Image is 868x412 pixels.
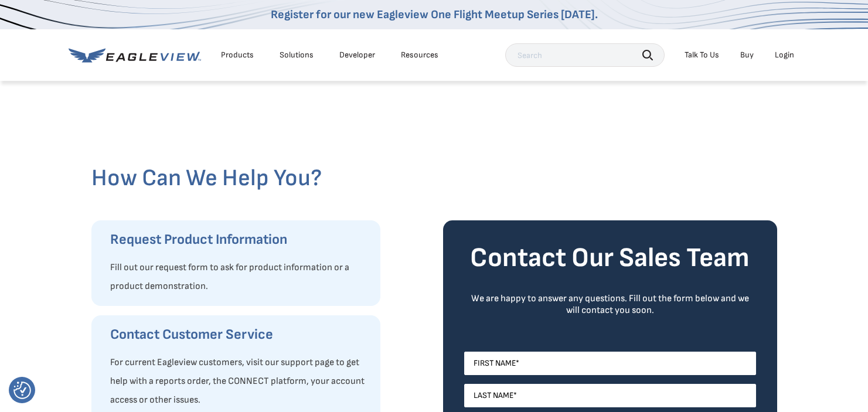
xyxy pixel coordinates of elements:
h3: Request Product Information [110,230,369,249]
div: Talk To Us [685,50,719,60]
button: Consent Preferences [13,382,31,399]
div: Login [775,50,794,60]
p: For current Eagleview customers, visit our support page to get help with a reports order, the CON... [110,353,369,410]
strong: Contact Our Sales Team [470,242,750,274]
input: Search [505,43,665,67]
div: We are happy to answer any questions. Fill out the form below and we will contact you soon. [464,293,756,316]
h3: Contact Customer Service [110,325,369,344]
a: Register for our new Eagleview One Flight Meetup Series [DATE]. [271,8,598,22]
img: Revisit consent button [13,382,31,399]
div: Solutions [280,50,314,60]
a: Buy [740,50,754,60]
h2: How Can We Help You? [91,164,777,192]
p: Fill out our request form to ask for product information or a product demonstration. [110,258,369,296]
a: Developer [339,50,375,60]
div: Products [221,50,254,60]
div: Resources [401,50,438,60]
